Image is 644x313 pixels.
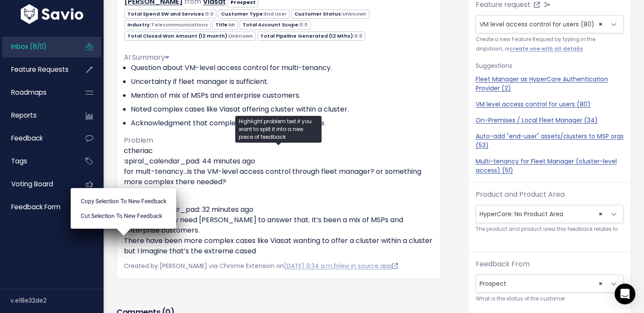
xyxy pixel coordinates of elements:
[476,294,624,303] small: What is the status of the customer
[599,205,603,223] span: ×
[2,83,72,102] a: Roadmaps
[291,10,369,19] span: Customer Status:
[11,179,53,188] span: Voting Board
[615,284,635,304] div: Open Intercom Messenger
[235,116,322,143] div: Highlight problem text if you want to split it into a new piece of feedback
[2,128,72,148] a: Feedback
[10,289,104,312] div: v.e18e32de2
[74,193,173,208] li: Copy selection to new Feedback
[11,202,60,211] span: Feedback form
[11,156,27,166] span: Tags
[2,37,72,57] a: Inbox (8/0)
[509,45,583,52] a: create one with all details
[476,259,530,269] label: Feedback From
[124,194,434,256] p: smann :spiral_calendar_pad: 32 minutes ago umm I probably need [PERSON_NAME] to answer that. It’s...
[476,132,624,150] a: Auto-add "end-user" assets/clusters to MSP orgs (53)
[229,21,235,28] span: Mr
[2,60,72,80] a: Feature Requests
[124,10,216,19] span: Total Spend SW and Services:
[218,10,290,19] span: Customer Type:
[300,21,308,28] span: 0.0
[476,225,624,234] small: The product and product area this feedback relates to
[354,32,363,39] span: 0.0
[2,197,72,217] a: Feedback form
[476,100,624,109] a: VM level access control for users (80)
[476,205,606,223] span: HyperCore: No Product Area
[124,135,153,145] span: Problem
[131,90,434,101] li: Mention of mix of MSPs and enterprise customers.
[124,52,169,62] span: AI Summary
[2,105,72,125] a: Reports
[124,262,398,270] span: Created by [PERSON_NAME] via Chrome Extension on |
[476,35,624,54] small: Create a new Feature Request by typing in the dropdown, or .
[229,32,253,39] span: Unknown
[476,275,624,293] span: Prospect
[131,63,434,73] li: Question about VM-level access control for multi-tenancy.
[11,88,47,97] span: Roadmaps
[2,151,72,171] a: Tags
[11,134,43,143] span: Feedback
[19,4,85,24] img: logo-white.9d6f32f41409.svg
[264,10,287,17] span: End User
[476,116,624,125] a: On-Premises / Local Fleet Manager (34)
[205,10,214,17] span: 0.0
[212,20,238,29] span: Title:
[476,157,624,175] a: Multi-tenancy for Fleet Manager (cluster-level access) (51)
[124,146,434,187] p: ctheriac :spiral_calendar_pad: 44 minutes ago for mult-tenancy…is the VM-level access control thr...
[240,20,310,29] span: Total Account Scope:
[284,262,334,270] a: [DATE] 9:34 a.m.
[11,42,47,51] span: Inbox (8/0)
[131,118,434,128] li: Acknowledgment that complex cases might be extreme.
[476,75,624,93] a: Fleet Manager as HyperCore Authentication Provider (2)
[342,10,366,17] span: Unknown
[476,275,606,292] span: Prospect
[476,61,624,71] p: Suggestions
[124,32,256,41] span: Total Closed Won Amount (12 month):
[2,174,72,194] a: Voting Board
[124,20,211,29] span: Industry:
[151,21,208,28] span: Telecommunications
[131,77,434,87] li: Uncertainty if fleet manager is sufficient.
[74,208,173,223] li: Cut selection to new Feedback
[257,32,365,41] span: Total Pipeline Generated (12 Mths):
[131,104,434,115] li: Noted complex cases like Viasat offering cluster within a cluster.
[476,189,565,200] label: Product and Product Area
[11,111,37,120] span: Reports
[599,275,603,292] span: ×
[599,16,603,33] span: ×
[476,205,624,223] span: HyperCore: No Product Area
[335,262,398,270] a: View in source app
[11,65,69,74] span: Feature Requests
[480,20,594,29] span: VM level access control for users (80)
